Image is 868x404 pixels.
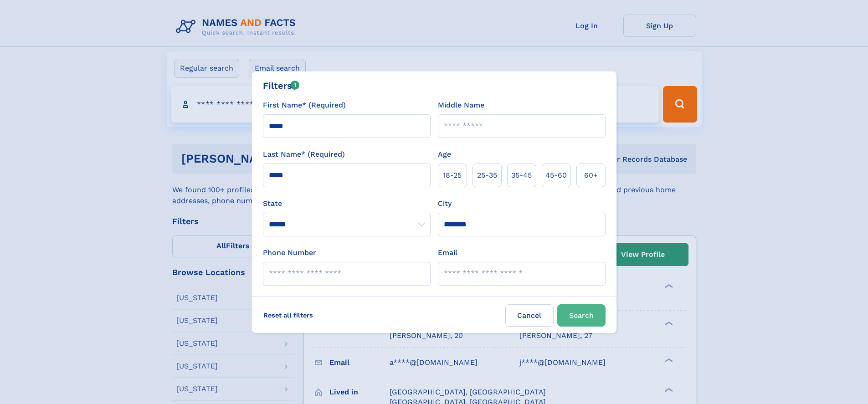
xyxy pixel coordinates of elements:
[263,79,300,92] div: Filters
[263,247,316,258] label: Phone Number
[263,198,431,209] label: State
[438,198,452,209] label: City
[505,304,554,327] label: Cancel
[438,100,484,111] label: Middle Name
[584,170,598,181] span: 60+
[438,149,451,160] label: Age
[545,170,567,181] span: 45‑60
[438,247,457,258] label: Email
[557,304,606,327] button: Search
[443,170,462,181] span: 18‑25
[263,100,346,111] label: First Name* (Required)
[511,170,532,181] span: 35‑45
[263,149,345,160] label: Last Name* (Required)
[477,170,497,181] span: 25‑35
[257,304,319,326] label: Reset all filters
